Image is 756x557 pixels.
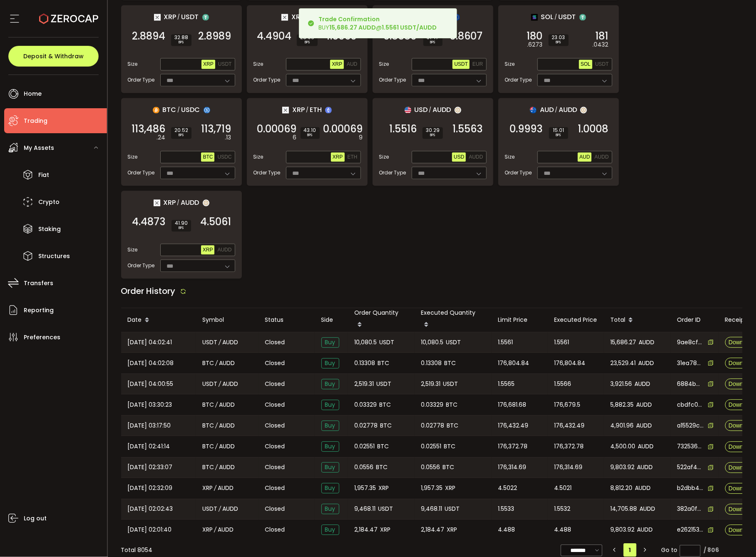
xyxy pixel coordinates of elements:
div: Side [315,316,348,325]
img: xrp_portfolio.png [154,14,161,21]
b: 1.5561 USDT/AUDD [382,23,437,32]
img: sol_portfolio.png [531,14,538,21]
span: XRP [291,12,304,22]
span: cbdfc088-28cf-4703-99d5-6491520ae91f [677,401,704,410]
span: BTC [378,442,389,452]
span: 4.5061 [201,218,231,226]
div: Total [604,313,671,328]
button: USDT [594,60,611,69]
span: Size [128,246,138,254]
span: USD [454,154,464,160]
span: AUDD [637,421,652,431]
button: ETH [346,153,359,162]
em: / [555,107,557,114]
span: Order Type [505,169,532,177]
span: BTC [378,359,390,368]
span: Size [128,61,138,68]
button: AUD [578,153,592,162]
span: Closed [265,401,285,410]
span: XRP [203,484,213,493]
span: [DATE] 02:32:09 [128,484,173,493]
span: 41.90 [175,221,188,226]
span: a15529c7-7394-4d5b-a07e-c6a0046cef0f [677,422,704,430]
span: 176,314.69 [498,463,527,472]
button: AUDD [467,153,485,162]
img: aud_portfolio.svg [530,107,537,114]
span: SOL [541,12,554,22]
span: Order Type [379,169,406,177]
em: / [216,400,218,410]
i: BPS [174,40,188,45]
span: Closed [265,338,285,347]
span: Size [254,61,264,68]
i: BPS [426,133,440,138]
span: AUDD [635,484,651,493]
span: AUD [579,154,590,160]
span: AUDD [469,154,483,160]
span: BTC [203,442,214,452]
span: Order Type [128,77,155,84]
span: [DATE] 02:02:43 [128,505,173,514]
span: XRP [332,62,342,67]
span: 10,080.5 [355,338,377,348]
span: 0.8607 [450,32,483,41]
img: usdt_portfolio.svg [202,14,209,21]
span: Closed [265,484,285,493]
span: 2,519.31 [355,380,374,389]
span: AUDD [638,442,654,452]
span: 522af491-44f4-4c27-99c4-25f0784a9067 [677,463,704,472]
span: 0.02778 [421,421,445,431]
span: USDC [217,154,231,160]
button: XRP [330,60,344,69]
span: 1.0008 [578,125,609,134]
i: BPS [300,40,314,45]
span: 176,681.68 [498,400,527,410]
em: .13 [225,134,231,142]
span: Download [729,361,754,366]
span: Order History [121,286,176,297]
span: Order Type [505,77,532,84]
span: 4.5022 [498,484,517,493]
span: Order Type [128,169,155,177]
span: [DATE] 04:00:55 [128,380,174,389]
span: AUD [540,105,554,115]
button: EUR [471,60,485,69]
span: 1,957.35 [421,484,443,493]
span: USDT [559,12,576,22]
span: [DATE] 04:02:08 [128,359,174,368]
span: USDT [377,380,392,389]
span: AUDD [219,442,235,452]
span: 2.8989 [199,32,231,41]
button: Deposit & Withdraw [8,46,99,67]
button: USD [452,153,466,162]
span: 30.29 [426,128,440,133]
span: BTC [380,421,392,431]
span: AUDD [594,154,609,160]
b: Trade Confirmation [318,15,380,23]
span: Download [729,444,754,450]
img: zuPXiwguUFiBOIQyqLOiXsnnNitlx7q4LCwEbLHADjIpTka+Lip0HH8D0VTrd02z+wEAAAAASUVORK5CYII= [580,107,587,114]
span: Download [729,402,754,408]
img: eth_portfolio.svg [325,107,332,114]
span: Size [128,154,138,161]
span: Order Type [254,169,281,177]
span: USDT [203,338,218,348]
button: USDC [216,153,233,162]
span: 176,679.5 [555,400,581,410]
span: 0.8580 [384,32,417,41]
em: / [219,505,221,514]
span: 0.00069 [323,125,363,134]
span: Download [729,465,754,471]
span: 0.9993 [510,125,543,134]
em: / [216,359,218,368]
img: zuPXiwguUFiBOIQyqLOiXsnnNitlx7q4LCwEbLHADjIpTka+Lip0HH8D0VTrd02z+wEAAAAASUVORK5CYII= [203,200,209,206]
em: / [555,14,557,21]
em: .6273 [527,41,543,50]
span: Download [729,381,754,387]
span: 176,432.49 [498,421,529,431]
span: USD [415,105,428,115]
span: AUDD [223,505,239,514]
span: AUDD [219,359,235,368]
span: 1,957.35 [355,484,376,493]
span: XRP [445,484,456,493]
